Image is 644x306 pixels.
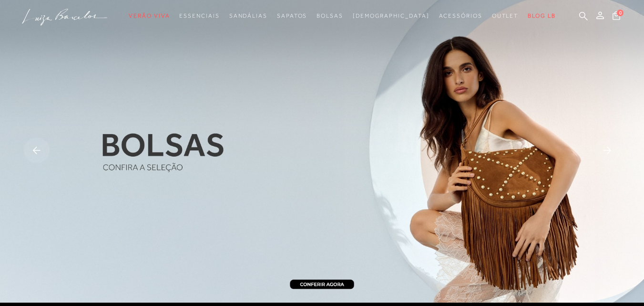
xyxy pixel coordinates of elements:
[277,12,307,19] span: Sapatos
[439,12,482,19] span: Acessórios
[353,12,429,19] span: [DEMOGRAPHIC_DATA]
[528,7,555,25] a: BLOG LB
[492,7,519,25] a: categoryNavScreenReaderText
[317,12,343,19] span: Bolsas
[179,7,219,25] a: categoryNavScreenReaderText
[610,11,623,23] button: 0
[179,12,219,19] span: Essenciais
[129,7,170,25] a: categoryNavScreenReaderText
[277,7,307,25] a: categoryNavScreenReaderText
[129,12,170,19] span: Verão Viva
[492,12,519,19] span: Outlet
[617,10,624,16] span: 0
[353,7,429,25] a: noSubCategoriesText
[229,7,267,25] a: categoryNavScreenReaderText
[528,12,555,19] span: BLOG LB
[439,7,482,25] a: categoryNavScreenReaderText
[317,7,343,25] a: categoryNavScreenReaderText
[229,12,267,19] span: Sandálias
